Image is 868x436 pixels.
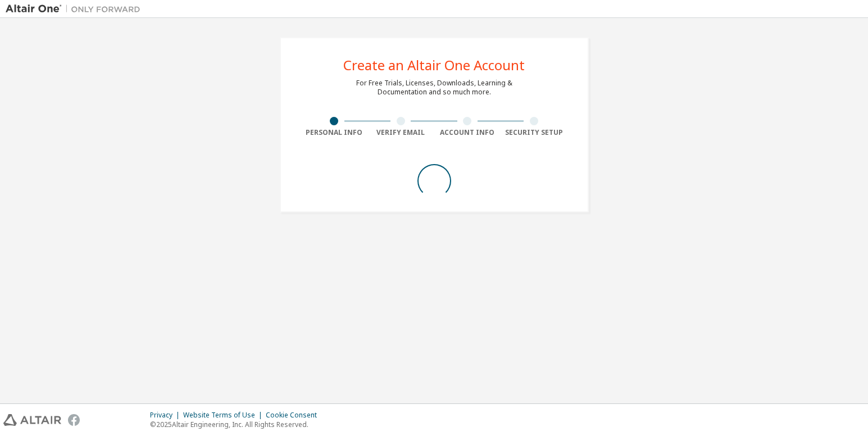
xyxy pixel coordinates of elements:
div: Account Info [434,128,501,137]
div: Personal Info [301,128,368,137]
div: Website Terms of Use [183,411,266,420]
p: © 2025 Altair Engineering, Inc. All Rights Reserved. [150,420,324,429]
div: Privacy [150,411,183,420]
img: altair_logo.svg [3,414,61,426]
div: Security Setup [501,128,567,137]
img: facebook.svg [68,414,80,426]
div: Verify Email [367,128,434,137]
img: Altair One [6,3,146,15]
div: Create an Altair One Account [343,58,525,72]
div: For Free Trials, Licenses, Downloads, Learning & Documentation and so much more. [356,79,512,97]
div: Cookie Consent [266,411,324,420]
